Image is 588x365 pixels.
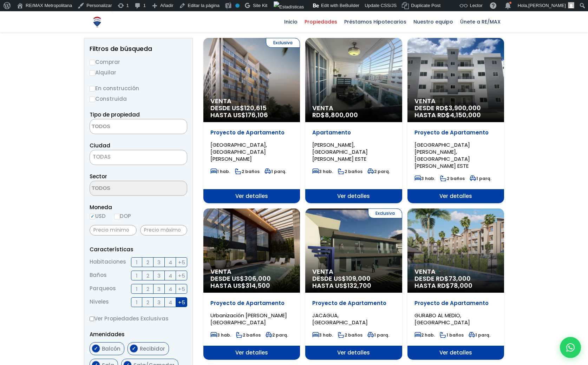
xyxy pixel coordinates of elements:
span: 1 hab. [210,168,230,174]
span: Balcón [102,345,120,352]
span: Ver detalles [203,189,300,203]
a: Venta RD$8,800,000 Apartamento [PERSON_NAME], [GEOGRAPHIC_DATA][PERSON_NAME] ESTE 3 hab. 2 baños ... [305,38,402,203]
input: DOP [114,214,120,219]
span: 306,000 [244,274,271,283]
span: [GEOGRAPHIC_DATA], [GEOGRAPHIC_DATA][PERSON_NAME] [210,141,267,162]
span: [GEOGRAPHIC_DATA][PERSON_NAME], [GEOGRAPHIC_DATA][PERSON_NAME] ESTE [414,141,470,170]
span: Sector [90,173,107,180]
a: Venta DESDE US$306,000 HASTA US$314,500 Proyecto de Apartamento Urbanización [PERSON_NAME][GEOGRA... [203,208,300,360]
img: Visitas de 48 horas. Haz clic para ver más estadísticas del sitio. [274,1,304,13]
span: DESDE US$ [210,105,293,119]
span: TODAS [90,152,187,162]
span: +5 [178,271,185,280]
span: 4 [169,298,172,307]
input: USD [90,214,95,219]
label: DOP [114,212,131,220]
span: Parqueos [90,284,116,294]
a: Propiedades [301,11,341,32]
span: 3 [157,258,161,267]
span: Venta [312,105,395,112]
span: 1 [136,285,138,293]
p: Proyecto de Apartamento [210,129,293,136]
span: 2 baños [236,332,261,338]
span: Ver detalles [305,346,402,360]
span: 3 hab. [414,175,435,181]
span: DESDE US$ [210,275,293,289]
label: Comprar [90,58,187,66]
span: Venta [414,268,497,275]
span: 3 [157,271,161,280]
img: Logo de REMAX [91,16,103,28]
span: 3 hab. [312,168,333,174]
span: Venta [312,268,395,275]
span: HASTA US$ [210,282,293,289]
span: Ver detalles [407,346,504,360]
span: Tipo de propiedad [90,111,140,118]
span: Venta [210,98,293,105]
span: 2 [146,271,149,280]
span: 2 [146,298,149,307]
span: 2 [146,285,149,293]
a: Venta DESDE RD$3,900,000 HASTA RD$4,150,000 Proyecto de Apartamento [GEOGRAPHIC_DATA][PERSON_NAME... [407,38,504,203]
span: 120,615 [244,104,267,112]
span: DESDE RD$ [414,105,497,119]
p: Características [90,245,187,254]
span: HASTA US$ [210,112,293,119]
span: +5 [178,258,185,267]
span: 4 [169,285,172,293]
input: Precio mínimo [90,225,137,235]
span: 1 [136,271,138,280]
span: 2 hab. [414,332,435,338]
span: DESDE RD$ [414,275,497,289]
span: [PERSON_NAME], [GEOGRAPHIC_DATA][PERSON_NAME] ESTE [312,141,368,162]
span: Inicio [281,16,301,27]
span: 1 parq. [469,332,490,338]
span: 1 [136,298,138,307]
p: Amenidades [90,330,187,339]
span: 73,000 [449,274,471,283]
span: 8,800,000 [325,111,358,119]
span: 1 baños [440,332,464,338]
textarea: Search [90,181,158,196]
p: Proyecto de Apartamento [210,300,293,307]
span: HASTA US$ [312,282,395,289]
span: Exclusiva [266,38,300,48]
span: +5 [178,285,185,293]
input: Alquilar [90,70,95,76]
span: Propiedades [301,16,341,27]
a: Préstamos Hipotecarios [341,11,410,32]
span: GURABO AL MEDIO, [GEOGRAPHIC_DATA] [414,312,470,326]
h2: Filtros de búsqueda [90,45,187,52]
label: En construcción [90,84,187,93]
p: Proyecto de Apartamento [312,300,395,307]
label: Alquilar [90,68,187,77]
a: Nuestro equipo [410,11,457,32]
span: Urbanización [PERSON_NAME][GEOGRAPHIC_DATA] [210,312,287,326]
input: Ver Propiedades Exclusivas [90,317,94,321]
span: Venta [414,98,497,105]
label: USD [90,212,106,220]
span: Moneda [90,203,187,212]
span: Recibidor [140,345,165,352]
input: Balcón [92,344,100,353]
span: 4,150,000 [450,111,481,119]
a: Inicio [281,11,301,32]
span: RD$ [312,111,358,119]
span: 3 hab. [210,332,231,338]
div: No indexar [235,4,240,8]
a: RE/MAX Metropolitana [91,11,103,32]
span: Site Kit [253,3,267,8]
span: 109,000 [346,274,371,283]
span: JACAGUA, [GEOGRAPHIC_DATA] [312,312,368,326]
span: TODAS [93,153,111,160]
textarea: Search [90,119,158,134]
a: Venta DESDE RD$73,000 HASTA RD$78,000 Proyecto de Apartamento GURABO AL MEDIO, [GEOGRAPHIC_DATA] ... [407,208,504,360]
input: Precio máximo [140,225,187,235]
a: Únete a RE/MAX [457,11,504,32]
span: Ver detalles [407,189,504,203]
input: En construcción [90,86,95,92]
input: Comprar [90,60,95,65]
span: Nuestro equipo [410,16,457,27]
span: Venta [210,268,293,275]
span: 1 parq. [367,332,389,338]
